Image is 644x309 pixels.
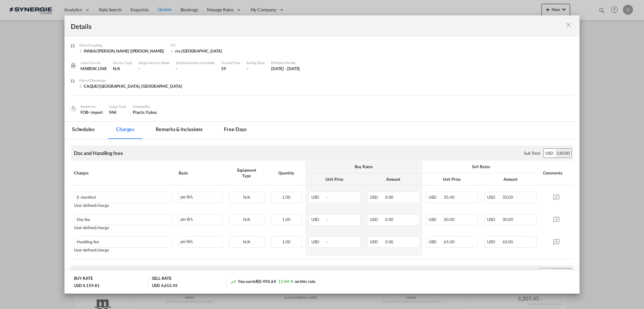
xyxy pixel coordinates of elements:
div: per B/L [179,214,223,225]
div: FOB [80,109,103,115]
div: T/S [170,42,222,48]
div: via Antwerp [170,48,222,54]
span: USD [370,217,384,222]
div: - [176,66,215,71]
th: Unit Price [305,173,364,185]
span: 65.00 [444,239,455,244]
span: 1.00 [282,217,291,222]
span: N/A [243,217,250,222]
span: 30.00 [502,217,514,222]
div: FAK [109,109,126,115]
div: Service Type [113,60,132,66]
div: Origin Service Mode [139,60,170,66]
md-tab-item: Schedules [64,122,102,139]
span: 11.84 % [278,279,293,284]
div: Buy Rates [308,164,419,169]
div: Sailing Date [247,60,265,66]
span: 0.00 [385,195,394,200]
div: Incoterms [80,104,103,109]
div: Port of Discharge [79,78,182,83]
div: - [139,66,170,71]
th: Amount [364,173,422,185]
span: USD 492.64 [254,279,276,284]
div: INNSA/Jawaharlal Nehru (Nhava Sheva) [79,48,164,54]
md-tab-item: Charges [108,122,142,139]
div: Transit Time [221,60,240,66]
div: USD 4,652.45 [152,283,178,288]
span: N/A [243,239,250,244]
md-pagination-wrapper: Use the left and right arrow keys to navigate between tabs [64,122,261,139]
md-icon: icon-close m-3 fg-AAA8AD cursor [565,21,572,29]
div: Equipment Type [229,167,264,179]
div: Liner/Carrier [80,60,107,66]
div: - import [88,109,103,115]
div: 130.00 [555,149,571,157]
md-tab-item: Remarks & Inclusions [148,122,210,139]
span: USD [487,217,502,222]
span: 65.00 [502,239,514,244]
span: - [326,195,328,200]
div: per B/L [179,192,223,203]
md-dialog: Port of Loading ... [64,15,580,294]
span: USD [429,239,443,244]
th: Comments [540,161,574,185]
md-tab-item: Free days [216,122,254,139]
div: 39 [221,66,240,71]
div: USD 4,159.81 [74,283,100,288]
md-icon: icon-trending-up [230,279,236,285]
div: 1 Jun 2025 - 14 Jul 2025 [271,66,300,71]
div: Sub Total [524,150,540,156]
div: MAERSK LINE [80,66,107,71]
span: USD [311,239,326,244]
span: USD [311,217,326,222]
div: You earn on this rate [230,279,315,285]
div: Effective Period [271,60,300,66]
div: USD [544,149,555,157]
div: - [247,66,265,71]
div: User defined charge [74,203,172,208]
span: 1.00 [282,195,291,200]
div: Doc and Handling fees [74,150,123,157]
div: Quantity [271,170,302,176]
span: USD [370,195,384,200]
div: Cargo Type [109,104,126,109]
div: BUY RATE [74,275,93,283]
th: Amount [481,173,540,185]
div: Destination charges [74,269,118,276]
span: 0.00 [385,239,394,244]
span: USD [311,195,326,200]
span: 35.00 [502,195,514,200]
span: USD [429,195,443,200]
span: N/A [113,66,120,71]
span: N/A [243,195,250,200]
div: Doc fee [77,214,146,222]
div: Details [71,22,523,30]
span: 30.00 [444,217,455,222]
div: CAQUE/Quebec City, QC [79,83,182,89]
img: cargo.png [70,105,77,112]
span: - [326,239,328,244]
span: USD [487,239,502,244]
div: Basis [179,170,223,176]
div: Charges [74,170,172,176]
span: 35.00 [444,195,455,200]
div: USD [540,268,552,277]
th: Unit Price [423,173,481,185]
div: User defined charge [74,225,172,230]
div: Destination Service Mode [176,60,215,66]
span: 0.00 [385,217,394,222]
div: E-manifest [77,192,146,200]
span: USD [370,239,384,244]
span: - [326,217,328,222]
div: per B/L [179,236,223,248]
div: SELL RATE [152,275,171,283]
span: Plastic flakes [133,110,157,115]
div: Sell Rates [426,164,537,169]
div: Port of Loading [79,42,164,48]
span: USD [487,195,502,200]
div: Commodity [133,104,157,109]
div: Handling fee [77,237,146,244]
div: 1,062.45 [552,268,571,277]
span: 1.00 [282,239,291,244]
div: User defined charge [74,248,172,252]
